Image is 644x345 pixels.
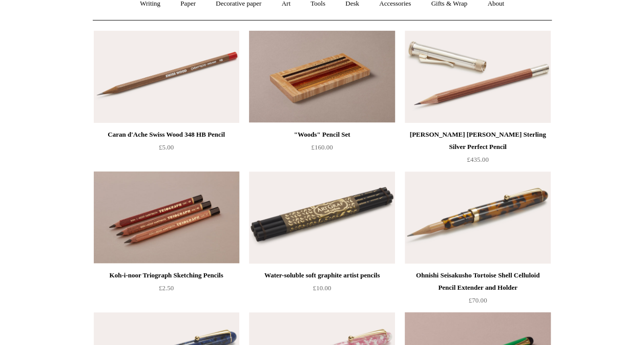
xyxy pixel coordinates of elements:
a: Koh-i-noor Triograph Sketching Pencils Koh-i-noor Triograph Sketching Pencils [94,171,239,264]
div: Koh-i-noor Triograph Sketching Pencils [96,269,237,282]
a: Caran d'Ache Swiss Wood 348 HB Pencil £5.00 [94,128,239,170]
span: £10.00 [313,284,331,292]
div: Caran d'Ache Swiss Wood 348 HB Pencil [96,128,237,141]
img: Graf Von Faber-Castell Sterling Silver Perfect Pencil [405,31,550,123]
img: Ohnishi Seisakusho Tortoise Shell Celluloid Pencil Extender and Holder [405,171,550,264]
a: Ohnishi Seisakusho Tortoise Shell Celluloid Pencil Extender and Holder Ohnishi Seisakusho Tortois... [405,171,550,264]
img: Caran d'Ache Swiss Wood 348 HB Pencil [94,31,239,123]
div: Water-soluble soft graphite artist pencils [252,269,392,282]
div: "Woods" Pencil Set [252,128,392,141]
a: Caran d'Ache Swiss Wood 348 HB Pencil Caran d'Ache Swiss Wood 348 HB Pencil [94,31,239,123]
div: Ohnishi Seisakusho Tortoise Shell Celluloid Pencil Extender and Holder [407,269,548,294]
a: Ohnishi Seisakusho Tortoise Shell Celluloid Pencil Extender and Holder £70.00 [405,269,550,311]
a: [PERSON_NAME] [PERSON_NAME] Sterling Silver Perfect Pencil £435.00 [405,128,550,170]
a: Water-soluble soft graphite artist pencils £10.00 [249,269,394,311]
span: £435.00 [467,156,488,163]
img: Koh-i-noor Triograph Sketching Pencils [94,171,239,264]
img: "Woods" Pencil Set [249,31,394,123]
div: [PERSON_NAME] [PERSON_NAME] Sterling Silver Perfect Pencil [407,128,548,153]
a: Graf Von Faber-Castell Sterling Silver Perfect Pencil Graf Von Faber-Castell Sterling Silver Perf... [405,31,550,123]
span: £5.00 [159,143,174,151]
img: Water-soluble soft graphite artist pencils [249,171,394,264]
span: £160.00 [311,143,333,151]
span: £70.00 [469,296,487,304]
a: "Woods" Pencil Set £160.00 [249,128,394,170]
a: Water-soluble soft graphite artist pencils Water-soluble soft graphite artist pencils [249,171,394,264]
a: Koh-i-noor Triograph Sketching Pencils £2.50 [94,269,239,311]
span: £2.50 [159,284,174,292]
a: "Woods" Pencil Set "Woods" Pencil Set [249,31,394,123]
